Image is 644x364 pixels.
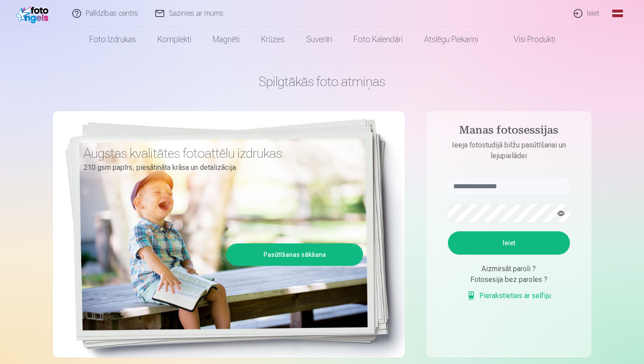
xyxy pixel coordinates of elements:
a: Foto kalendāri [343,27,413,52]
a: Pasūtīšanas sākšana [228,245,362,264]
div: Aizmirsāt paroli ? [448,264,570,274]
a: Krūzes [250,27,295,52]
h1: Spilgtākās foto atmiņas [53,74,591,90]
a: Suvenīri [295,27,343,52]
a: Komplekti [147,27,202,52]
p: Ieeja fotostudijā bilžu pasūtīšanai un lejupielādei [439,140,579,161]
a: Visi produkti [489,27,566,52]
img: /fa1 [16,4,52,23]
h3: Augstas kvalitātes fotoattēlu izdrukas [83,145,356,161]
p: 210 gsm papīrs, piesātināta krāsa un detalizācija [83,161,356,174]
a: Magnēti [202,27,250,52]
div: Fotosesija bez paroles ? [448,274,570,285]
a: Foto izdrukas [79,27,147,52]
h4: Manas fotosessijas [439,124,579,140]
a: Atslēgu piekariņi [413,27,489,52]
a: Pierakstieties ar selfiju [467,290,551,301]
button: Ieiet [448,231,570,255]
